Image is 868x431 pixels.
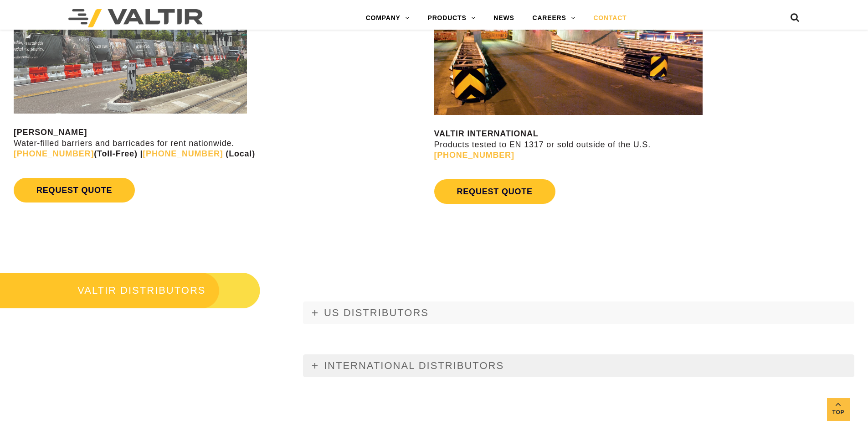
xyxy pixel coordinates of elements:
strong: (Toll-Free) | [14,149,143,158]
a: INTERNATIONAL DISTRIBUTORS [303,354,854,377]
strong: (Local) [226,149,255,158]
span: INTERNATIONAL DISTRIBUTORS [324,360,504,371]
img: Valtir [68,9,203,27]
a: [PHONE_NUMBER] [14,149,94,158]
span: Top [827,407,850,418]
a: US DISTRIBUTORS [303,301,854,324]
a: COMPANY [357,9,419,27]
p: Water-filled barriers and barricades for rent nationwide. [14,127,432,159]
a: PRODUCTS [419,9,485,27]
a: [PHONE_NUMBER] [143,149,223,158]
a: NEWS [484,9,523,27]
strong: [PERSON_NAME] [14,128,87,137]
strong: VALTIR INTERNATIONAL [434,129,539,138]
a: CAREERS [524,9,585,27]
a: REQUEST QUOTE [14,178,135,203]
a: REQUEST QUOTE [434,179,555,204]
a: Top [827,398,850,421]
a: [PHONE_NUMBER] [434,151,514,160]
a: CONTACT [584,9,636,27]
span: US DISTRIBUTORS [324,307,429,318]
